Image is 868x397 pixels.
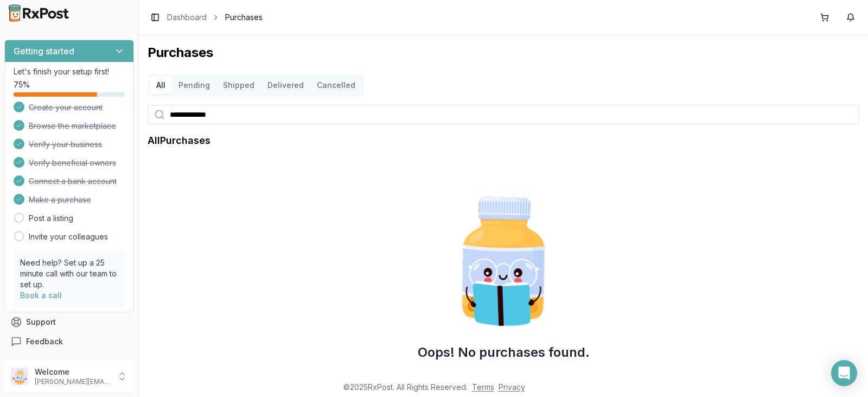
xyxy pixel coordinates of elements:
span: Purchases [225,12,263,23]
img: RxPost Logo [4,4,74,22]
span: Make a purchase [29,194,91,205]
button: Cancelled [310,77,362,94]
a: Dashboard [167,12,207,23]
h3: Getting started [14,45,74,58]
p: Let's finish your setup first! [14,66,125,77]
nav: breadcrumb [167,12,263,23]
span: Verify beneficial owners [29,157,116,168]
span: 75 % [14,79,30,90]
span: Create your account [29,102,103,113]
img: Smart Pill Bottle [434,192,573,331]
a: Invite your colleagues [29,231,108,242]
p: [PERSON_NAME][EMAIL_ADDRESS][DOMAIN_NAME] [35,377,110,386]
a: Post a listing [29,213,73,224]
span: Connect a bank account [29,176,117,187]
button: Delivered [261,77,310,94]
img: User avatar [11,368,28,385]
a: Privacy [499,382,525,392]
button: All [150,77,172,94]
button: Support [4,312,134,332]
a: Terms [472,382,494,392]
button: Feedback [4,332,134,351]
a: Book a call [20,291,62,300]
h3: Search the marketplace and make a purchase! [400,374,607,389]
div: Open Intercom Messenger [831,360,857,386]
span: Browse the marketplace [29,121,116,131]
p: Welcome [35,367,110,377]
h2: Oops! No purchases found. [418,344,590,361]
span: Feedback [26,336,63,347]
h1: All Purchases [148,133,210,148]
button: Pending [172,77,216,94]
h1: Purchases [148,44,859,61]
button: Shipped [216,77,261,94]
p: Need help? Set up a 25 minute call with our team to set up. [20,257,118,290]
span: Verify your business [29,139,102,150]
